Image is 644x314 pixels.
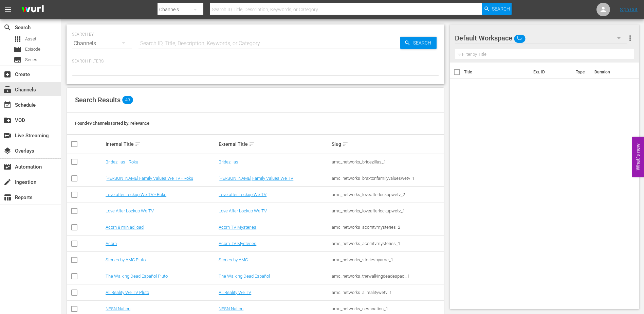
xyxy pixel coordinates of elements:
a: Stories by AMC [219,257,248,262]
a: Sign Out [620,7,638,12]
a: NESN Nation [106,306,130,311]
div: amc_networks_thewalkingdeadespaol_1 [332,274,443,279]
div: Default Workspace [455,29,627,48]
a: Stories by AMC Pluto [106,257,146,262]
span: Schedule [3,101,12,109]
button: more_vert [626,30,634,46]
span: 49 [122,96,133,104]
span: Search Results [75,96,121,104]
div: External Title [219,140,330,148]
a: All Reality We TV [219,290,251,295]
span: Channels [3,86,12,94]
div: amc_networks_acorntvmysteries_2 [332,225,443,230]
a: Bridezillas - Roku [106,159,138,164]
a: Acorn 8 min ad load [106,225,144,230]
th: Title [464,63,529,82]
a: Acorn [106,241,117,246]
a: Acorn TV Mysteries [219,225,256,230]
span: Search [3,23,12,32]
div: amc_networks_loveafterlockupwetv_1 [332,208,443,213]
span: Series [14,56,22,64]
span: Overlays [3,147,12,155]
div: amc_networks_bridezillas_1 [332,159,443,164]
button: Search [400,37,437,49]
div: amc_networks_acorntvmysteries_1 [332,241,443,246]
a: Love After Lockup We TV [219,208,267,213]
span: Episode [25,46,40,53]
a: Bridezillas [219,159,238,164]
a: [PERSON_NAME] Family Values We TV [219,176,293,181]
a: Love after Lockup We TV [219,192,266,197]
a: Love after Lockup We TV - Roku [106,192,166,197]
span: menu [4,5,12,14]
div: Slug [332,140,443,148]
button: Search [482,3,512,15]
span: Search [410,37,437,49]
span: Asset [14,35,22,43]
span: sort [249,141,255,147]
span: Episode [14,46,22,54]
span: Series [25,56,37,63]
a: Acorn TV Mysteries [219,241,256,246]
a: All Reality We TV Pluto [106,290,149,295]
div: Internal Title [106,140,217,148]
a: [PERSON_NAME] Family Values We TV - Roku [106,176,193,181]
div: amc_networks_nesnnation_1 [332,306,443,311]
a: The Walking Dead Español [219,274,270,279]
span: Found 49 channels sorted by: relevance [75,121,149,126]
div: Channels [72,34,132,53]
button: Open Feedback Widget [632,137,644,177]
span: more_vert [626,34,634,42]
span: Ingestion [3,178,12,186]
span: sort [135,141,141,147]
a: Love After Lockup We TV [106,208,154,213]
span: Asset [25,36,36,42]
span: Reports [3,193,12,202]
span: sort [342,141,348,147]
span: Automation [3,163,12,171]
div: amc_networks_allrealitywetv_1 [332,290,443,295]
div: amc_networks_braxtonfamilyvalueswetv_1 [332,176,443,181]
th: Type [572,63,590,82]
a: The Walking Dead Español Pluto [106,274,168,279]
span: Create [3,70,12,78]
th: Duration [590,63,631,82]
div: amc_networks_loveafterlockupwetv_2 [332,192,443,197]
span: Search [492,3,510,15]
img: ans4CAIJ8jUAAAAAAAAAAAAAAAAAAAAAAAAgQb4GAAAAAAAAAAAAAAAAAAAAAAAAJMjXAAAAAAAAAAAAAAAAAAAAAAAAgAT5G... [16,2,49,18]
div: amc_networks_storiesbyamc_1 [332,257,443,262]
th: Ext. ID [529,63,572,82]
a: NESN Nation [219,306,243,311]
span: Live Streaming [3,132,12,140]
span: VOD [3,116,12,124]
p: Search Filters: [72,58,439,64]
